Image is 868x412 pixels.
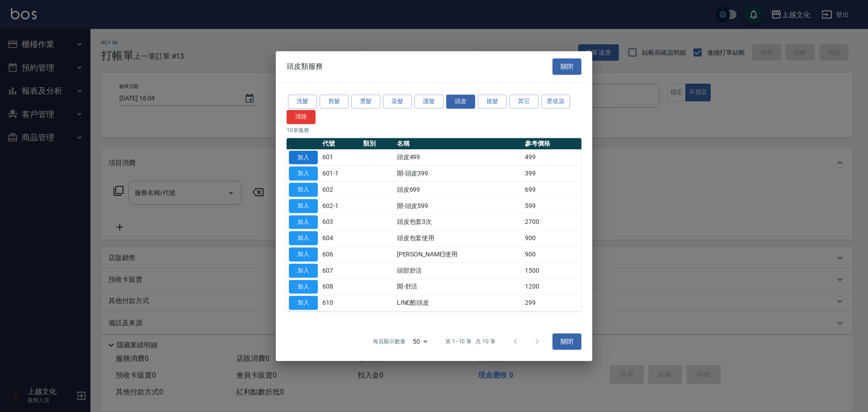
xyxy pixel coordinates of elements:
[395,230,523,246] td: 頭皮包套使用
[523,182,581,198] td: 699
[509,95,538,109] button: 其它
[523,246,581,263] td: 900
[523,198,581,214] td: 599
[409,329,431,354] div: 50
[373,337,406,346] p: 每頁顯示數量
[523,214,581,230] td: 2700
[395,279,523,295] td: 開-舒活
[395,246,523,263] td: [PERSON_NAME]使用
[361,138,395,150] th: 類別
[351,95,380,109] button: 燙髮
[552,58,581,75] button: 關閉
[288,95,317,109] button: 洗髮
[320,262,361,279] td: 607
[415,95,443,109] button: 護髮
[320,246,361,263] td: 606
[287,62,323,71] span: 頭皮類服務
[541,95,570,109] button: 燙或染
[446,95,475,109] button: 頭皮
[289,166,318,180] button: 加入
[552,333,581,350] button: 關閉
[320,198,361,214] td: 602-1
[395,214,523,230] td: 頭皮包套3次
[320,166,361,182] td: 601-1
[289,199,318,213] button: 加入
[395,149,523,166] td: 頭皮499
[289,151,318,165] button: 加入
[478,95,507,109] button: 接髮
[320,279,361,295] td: 608
[289,215,318,229] button: 加入
[287,110,316,124] button: 清除
[523,230,581,246] td: 900
[289,231,318,245] button: 加入
[395,295,523,311] td: LINE酷頭皮
[523,279,581,295] td: 1200
[383,95,412,109] button: 染髮
[289,183,318,197] button: 加入
[395,138,523,150] th: 名稱
[523,262,581,279] td: 1500
[445,337,495,346] p: 第 1–10 筆 共 10 筆
[523,138,581,150] th: 參考價格
[320,295,361,311] td: 610
[395,262,523,279] td: 頭部舒活
[289,264,318,278] button: 加入
[320,214,361,230] td: 603
[523,166,581,182] td: 399
[320,138,361,150] th: 代號
[287,126,581,134] p: 10 筆服務
[395,182,523,198] td: 頭皮699
[289,247,318,261] button: 加入
[395,166,523,182] td: 開-頭皮399
[320,149,361,166] td: 601
[289,296,318,310] button: 加入
[523,149,581,166] td: 499
[395,198,523,214] td: 開-頭皮599
[320,95,349,109] button: 剪髮
[523,295,581,311] td: 299
[289,280,318,294] button: 加入
[320,230,361,246] td: 604
[320,182,361,198] td: 602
